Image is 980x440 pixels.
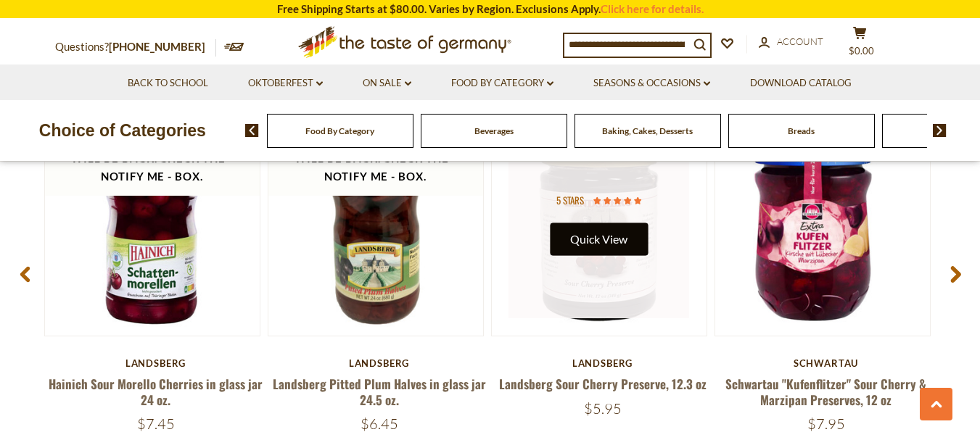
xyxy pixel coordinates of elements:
a: Breads [788,125,815,136]
a: Account [759,34,823,50]
a: Schwartau "Kufenflitzer" Sour Cherry & Marzipan Preserves, 12 oz [725,375,926,408]
div: Landsberg [44,357,268,369]
a: Food By Category [305,125,374,136]
a: Beverages [474,125,514,136]
a: Click here for details. [601,2,704,15]
a: Food By Category [451,75,553,91]
button: Quick View [550,223,648,256]
img: Schwartau Cherry Marzipan Preserves [715,121,930,336]
span: 5 stars [556,193,584,207]
p: Questions? [55,38,216,57]
div: Landsberg [268,357,491,369]
a: On Sale [363,75,411,91]
span: $7.45 [137,415,175,433]
button: $0.00 [839,26,882,62]
img: next arrow [933,124,947,137]
div: Landsberg [491,357,715,369]
span: $5.95 [584,399,622,418]
a: Seasons & Occasions [593,75,710,91]
img: Landsberg Sour Cherry Preserve, 12.3 oz [492,121,707,336]
a: Hainich Sour Morello Cherries in glass jar 24 oz. [49,375,263,408]
a: Oktoberfest [248,75,323,91]
a: Baking, Cakes, Desserts [602,125,693,136]
a: Landsberg Sour Cherry Preserve, 12.3 oz [499,375,707,393]
a: [PHONE_NUMBER] [109,40,205,53]
img: Hainich Sour Morello Cherries in glass jar 24 oz. [45,121,260,336]
div: Schwartau [715,357,938,369]
span: $0.00 [849,45,874,57]
a: Landsberg Pitted Plum Halves in glass jar 24.5 oz. [273,375,486,408]
a: Download Catalog [750,75,852,91]
a: Back to School [128,75,208,91]
span: Account [777,36,823,47]
span: $6.45 [361,415,398,433]
img: Landsberg Pitted Plum Halves in glass jar 24.5 oz. [268,121,483,336]
span: $7.95 [807,415,845,433]
img: previous arrow [245,124,259,137]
